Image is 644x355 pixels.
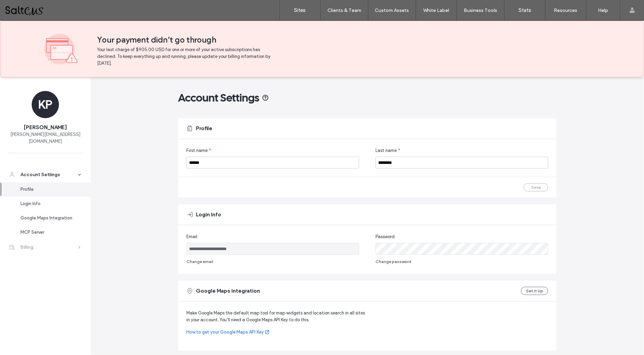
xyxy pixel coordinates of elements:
[424,7,449,13] label: White Label
[375,7,409,13] label: Custom Assets
[20,215,76,221] div: Google Maps Integration
[375,243,548,255] input: Password
[186,157,359,169] input: First name
[196,125,212,132] span: Profile
[97,35,600,45] span: Your payment didn’t go through
[294,7,306,13] label: Sites
[16,5,30,11] span: Help
[97,46,273,67] span: Your last charge of $905.00 USD for one or more of your active subscriptions has declined. To kee...
[186,147,208,154] span: First name
[521,287,548,295] button: Set it Up
[20,229,76,236] div: MCP Server
[24,124,67,131] span: [PERSON_NAME]
[196,211,221,218] span: Login Info
[186,243,359,255] input: Email
[186,258,213,266] button: Change email
[375,157,548,169] input: Last name
[20,186,76,193] div: Profile
[519,7,531,13] label: Stats
[32,91,59,118] div: KP
[186,329,367,336] a: How to get your Google Maps API Key
[20,171,76,178] div: Account Settings
[375,258,411,266] button: Change password
[186,310,367,323] span: Make Google Maps the default map tool for map widgets and location search in all sites in your ac...
[196,287,260,295] span: Google Maps integration
[554,7,578,13] label: Resources
[20,244,76,251] div: Billing
[598,7,609,13] label: Help
[186,233,197,240] span: Email
[464,7,497,13] label: Business Tools
[20,200,76,207] div: Login Info
[375,147,397,154] span: Last name
[327,7,361,13] label: Clients & Team
[375,233,395,240] span: Password
[178,91,259,105] span: Account Settings
[8,131,82,145] span: [PERSON_NAME][EMAIL_ADDRESS][DOMAIN_NAME]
